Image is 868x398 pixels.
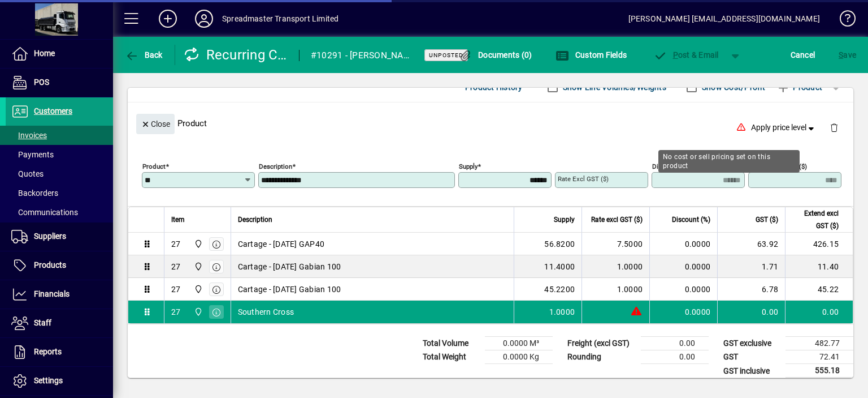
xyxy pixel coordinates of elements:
[6,183,113,203] a: Backorders
[717,301,785,323] td: 0.00
[649,278,717,301] td: 0.0000
[6,164,113,183] a: Quotes
[6,222,113,251] a: Suppliers
[34,78,49,87] span: POS
[591,213,643,226] span: Rate excl GST ($)
[747,118,821,138] button: Apply price level
[136,114,175,134] button: Close
[417,350,485,364] td: Total Weight
[562,337,641,350] td: Freight (excl GST)
[6,280,113,309] a: Financials
[238,213,272,226] span: Description
[34,347,62,356] span: Reports
[649,255,717,278] td: 0.0000
[191,283,204,296] span: 965 State Highway 2
[785,233,853,255] td: 426.15
[11,208,78,217] span: Communications
[186,8,222,29] button: Profile
[717,255,785,278] td: 1.71
[34,260,66,269] span: Products
[673,50,678,59] span: P
[6,203,113,222] a: Communications
[34,232,66,241] span: Suppliers
[553,45,630,65] button: Custom Fields
[628,10,820,28] div: [PERSON_NAME] [EMAIL_ADDRESS][DOMAIN_NAME]
[11,189,58,198] span: Backorders
[555,50,627,59] span: Custom Fields
[6,251,113,280] a: Products
[34,376,63,385] span: Settings
[649,301,717,323] td: 0.0000
[311,46,410,65] div: #10291 - [PERSON_NAME] to [GEOGRAPHIC_DATA]
[821,122,848,132] app-page-header-button: Delete
[558,175,609,183] mat-label: Rate excl GST ($)
[544,238,575,250] span: 56.8200
[717,233,785,255] td: 63.92
[562,350,641,364] td: Rounding
[589,238,643,250] div: 7.5000
[11,150,54,159] span: Payments
[6,309,113,337] a: Staff
[171,238,181,250] div: 27
[238,306,294,318] span: Southern Cross
[6,145,113,164] a: Payments
[125,50,163,59] span: Back
[34,106,72,115] span: Customers
[238,284,341,295] span: Cartage - [DATE] Gabian 100
[142,162,166,170] mat-label: Product
[652,162,689,170] mat-label: Discount (%)
[785,350,853,364] td: 72.41
[171,284,181,295] div: 27
[785,337,853,350] td: 482.77
[785,301,853,323] td: 0.00
[128,102,853,144] div: Product
[191,260,204,273] span: 965 State Highway 2
[641,350,709,364] td: 0.00
[785,255,853,278] td: 11.40
[839,50,843,59] span: S
[259,162,292,170] mat-label: Description
[485,337,553,350] td: 0.0000 M³
[544,261,575,272] span: 11.4000
[171,213,185,226] span: Item
[718,350,785,364] td: GST
[839,46,856,64] span: ave
[222,10,338,28] div: Spreadmaster Transport Limited
[171,306,181,318] div: 27
[6,338,113,366] a: Reports
[649,233,717,255] td: 0.0000
[785,364,853,378] td: 555.18
[756,213,778,226] span: GST ($)
[6,40,113,68] a: Home
[429,52,463,59] span: Unposted
[456,45,535,65] button: Documents (0)
[141,115,170,134] span: Close
[459,162,478,170] mat-label: Supply
[461,77,527,97] button: Product History
[653,50,719,59] span: ost & Email
[648,45,724,65] button: Post & Email
[549,306,575,318] span: 1.0000
[718,364,785,378] td: GST inclusive
[554,213,575,226] span: Supply
[751,122,817,134] span: Apply price level
[6,367,113,395] a: Settings
[589,284,643,295] div: 1.0000
[184,46,288,64] div: Recurring Customer Invoice
[11,131,47,140] span: Invoices
[672,213,710,226] span: Discount (%)
[831,2,854,39] a: Knowledge Base
[11,169,44,178] span: Quotes
[191,306,204,318] span: 965 State Highway 2
[34,289,70,298] span: Financials
[122,45,166,65] button: Back
[771,77,828,97] button: Product
[791,46,815,64] span: Cancel
[485,350,553,364] td: 0.0000 Kg
[113,45,175,65] app-page-header-button: Back
[641,337,709,350] td: 0.00
[171,261,181,272] div: 27
[718,337,785,350] td: GST exclusive
[658,150,800,173] div: No cost or sell pricing set on this product
[717,278,785,301] td: 6.78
